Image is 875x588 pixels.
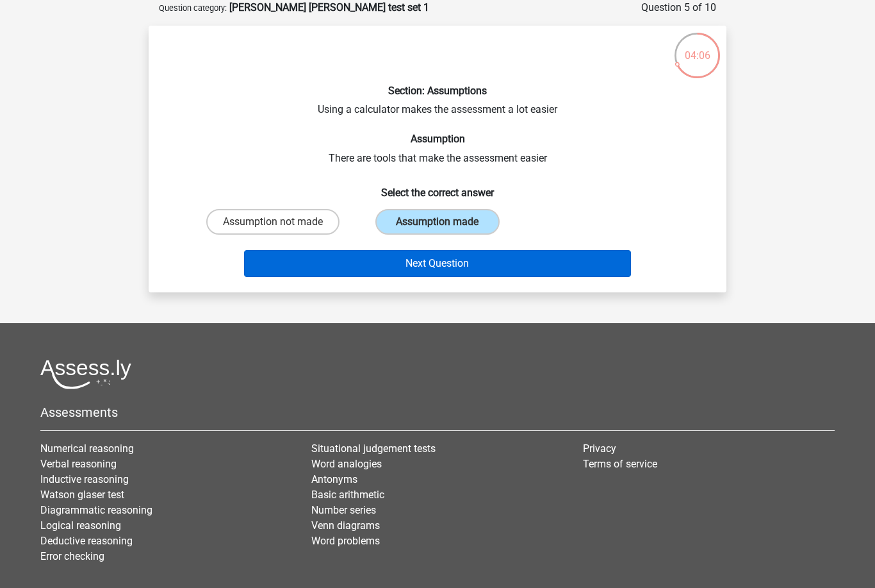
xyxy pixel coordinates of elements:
div: 04:06 [673,31,721,63]
a: Venn diagrams [311,519,380,532]
a: Number series [311,504,376,516]
strong: [PERSON_NAME] [PERSON_NAME] test set 1 [229,1,429,13]
a: Privacy [583,442,616,455]
h6: Assumption [169,133,706,145]
h6: Select the correct answer [169,176,706,199]
a: Terms of service [583,458,657,470]
a: Situational judgement tests [311,442,436,455]
a: Numerical reasoning [40,442,134,455]
a: Basic arithmetic [311,489,384,501]
a: Diagrammatic reasoning [40,504,152,516]
h6: Section: Assumptions [169,85,706,97]
a: Verbal reasoning [40,458,117,470]
label: Assumption made [375,209,499,235]
a: Error checking [40,550,104,562]
a: Deductive reasoning [40,535,133,547]
small: Question category: [159,3,227,13]
h5: Assessments [40,405,835,420]
div: Using a calculator makes the assessment a lot easier There are tools that make the assessment easier [154,36,721,282]
label: Assumption not made [206,209,339,235]
a: Word analogies [311,458,382,470]
a: Antonyms [311,473,357,485]
a: Logical reasoning [40,519,121,532]
a: Word problems [311,535,380,547]
a: Watson glaser test [40,489,124,501]
a: Inductive reasoning [40,473,129,485]
img: Assessly logo [40,359,131,389]
button: Next Question [244,250,632,277]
